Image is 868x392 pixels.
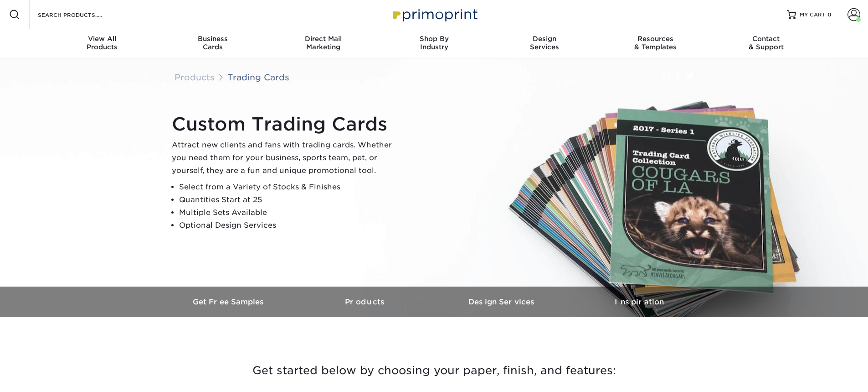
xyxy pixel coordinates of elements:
span: Contact [711,35,822,43]
div: Services [489,35,600,51]
span: Resources [600,35,711,43]
h3: Products [298,298,434,306]
a: Shop ByIndustry [379,29,489,58]
div: & Support [711,35,822,51]
h3: Get started below by choosing your paper, finish, and features: [168,350,701,391]
a: Inspiration [571,287,708,317]
li: Optional Design Services [179,219,400,232]
span: Design [489,35,600,43]
h1: Custom Trading Cards [172,113,400,135]
h3: Design Services [434,298,571,306]
a: Design Services [434,287,571,317]
a: Products [298,287,434,317]
a: Resources& Templates [600,29,711,58]
a: Products [175,72,215,82]
a: BusinessCards [157,29,268,58]
a: DesignServices [489,29,600,58]
li: Select from a Variety of Stocks & Finishes [179,181,400,193]
a: Trading Cards [227,72,289,82]
span: MY CART [800,11,826,19]
span: Business [157,35,268,43]
h3: Get Free Samples [161,298,298,306]
a: Direct MailMarketing [268,29,379,58]
input: SEARCH PRODUCTS..... [37,9,126,20]
a: View AllProducts [47,29,158,58]
img: Primoprint [389,5,480,24]
a: Get Free Samples [161,287,298,317]
li: Multiple Sets Available [179,206,400,219]
span: 0 [827,11,832,18]
div: Cards [157,35,268,51]
li: Quantities Start at 25 [179,193,400,206]
span: Direct Mail [268,35,379,43]
div: Marketing [268,35,379,51]
p: Attract new clients and fans with trading cards. Whether you need them for your business, sports ... [172,139,400,177]
a: Contact& Support [711,29,822,58]
div: Products [47,35,158,51]
div: & Templates [600,35,711,51]
span: Shop By [379,35,489,43]
span: View All [47,35,158,43]
h3: Inspiration [571,298,708,306]
div: Industry [379,35,489,51]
